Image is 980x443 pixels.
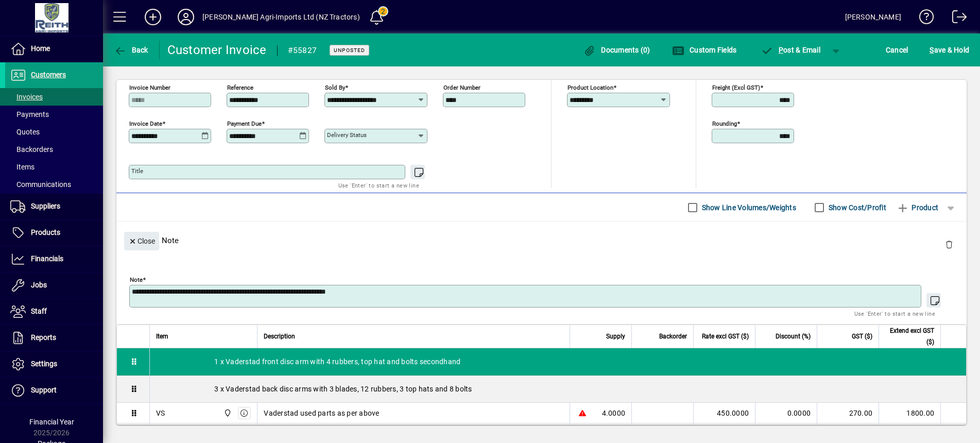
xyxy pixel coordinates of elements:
[443,84,480,91] mat-label: Order number
[669,41,740,59] button: Custom Fields
[879,403,940,423] td: 1800.00
[776,331,811,342] span: Discount (%)
[755,403,817,423] td: 0.0000
[103,41,160,59] app-page-header-button: Back
[5,88,103,106] a: Invoices
[10,128,40,136] span: Quotes
[659,331,687,342] span: Backorder
[937,232,961,257] button: Delete
[827,202,886,213] label: Show Cost/Profit
[930,42,969,58] span: ave & Hold
[672,46,737,54] span: Custom Fields
[136,8,169,26] button: Add
[891,198,943,217] button: Product
[845,9,901,25] div: [PERSON_NAME]
[755,41,826,59] button: Post & Email
[122,236,162,245] app-page-header-button: Close
[10,180,71,189] span: Communications
[31,281,47,289] span: Jobs
[129,120,162,127] mat-label: Invoice date
[5,141,103,158] a: Backorders
[31,71,66,79] span: Customers
[334,47,365,54] span: Unposted
[854,308,935,319] mat-hint: Use 'Enter' to start a new line
[583,46,650,54] span: Documents (0)
[5,272,103,298] a: Jobs
[31,386,57,394] span: Support
[10,110,49,118] span: Payments
[327,131,367,139] mat-label: Delivery status
[712,84,760,91] mat-label: Freight (excl GST)
[602,408,626,418] span: 4.0000
[927,41,972,59] button: Save & Hold
[700,202,796,213] label: Show Line Volumes/Weights
[886,42,908,58] span: Cancel
[10,93,43,101] span: Invoices
[111,41,151,59] button: Back
[116,221,967,259] div: Note
[31,333,56,342] span: Reports
[5,194,103,219] a: Suppliers
[31,307,47,315] span: Staff
[31,360,57,368] span: Settings
[779,46,783,54] span: P
[114,46,148,54] span: Back
[10,145,53,154] span: Backorders
[129,84,170,91] mat-label: Invoice number
[128,233,155,250] span: Close
[5,106,103,123] a: Payments
[264,408,379,418] span: Vaderstad used parts as per above
[31,44,50,53] span: Home
[702,331,749,342] span: Rate excl GST ($)
[169,8,202,26] button: Profile
[288,42,317,59] div: #55827
[5,176,103,193] a: Communications
[912,2,934,36] a: Knowledge Base
[5,325,103,351] a: Reports
[130,276,143,283] mat-label: Note
[227,120,262,127] mat-label: Payment due
[5,158,103,176] a: Items
[700,408,749,418] div: 450.0000
[10,163,35,171] span: Items
[606,331,625,342] span: Supply
[156,408,165,418] div: VS
[227,84,253,91] mat-label: Reference
[5,123,103,141] a: Quotes
[944,2,967,36] a: Logout
[5,246,103,272] a: Financials
[5,220,103,246] a: Products
[124,232,159,250] button: Close
[29,418,74,426] span: Financial Year
[937,240,961,249] app-page-header-button: Delete
[131,167,143,175] mat-label: Title
[712,120,737,127] mat-label: Rounding
[885,325,934,348] span: Extend excl GST ($)
[852,331,872,342] span: GST ($)
[31,228,60,236] span: Products
[31,254,63,263] span: Financials
[761,46,820,54] span: ost & Email
[264,331,295,342] span: Description
[883,41,911,59] button: Cancel
[31,202,60,210] span: Suppliers
[5,351,103,377] a: Settings
[156,331,168,342] span: Item
[150,348,966,375] div: 1 x Vaderstad front disc arm with 4 rubbers, top hat and bolts secondhand
[167,42,267,58] div: Customer Invoice
[325,84,345,91] mat-label: Sold by
[5,378,103,403] a: Support
[150,376,966,402] div: 3 x Vaderstad back disc arms with 3 blades, 12 rubbers, 3 top hats and 8 bolts
[5,299,103,325] a: Staff
[338,179,419,191] mat-hint: Use 'Enter' to start a new line
[897,199,938,216] span: Product
[817,403,879,423] td: 270.00
[581,41,653,59] button: Documents (0)
[568,84,613,91] mat-label: Product location
[5,36,103,62] a: Home
[930,46,934,54] span: S
[221,407,233,419] span: Ashburton
[202,9,360,25] div: [PERSON_NAME] Agri-Imports Ltd (NZ Tractors)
